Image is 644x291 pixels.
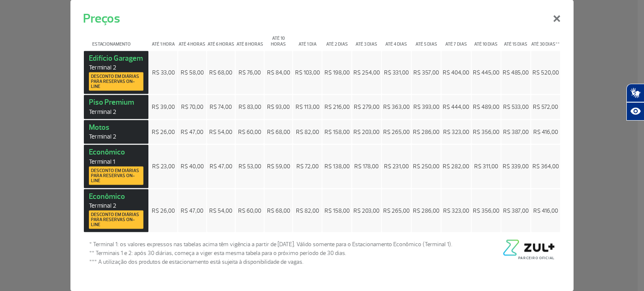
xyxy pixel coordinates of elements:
[238,207,261,214] span: R$ 60,00
[178,28,206,50] th: Até 4 horas
[533,207,558,214] span: R$ 416,00
[503,128,529,135] span: R$ 387,00
[325,69,350,76] span: R$ 198,00
[353,207,379,214] span: R$ 203,00
[267,128,290,135] span: R$ 68,00
[265,28,293,50] th: Até 10 horas
[152,207,175,214] span: R$ 26,00
[532,69,559,76] span: R$ 520,00
[473,103,499,111] span: R$ 489,00
[207,28,235,50] th: Até 6 horas
[209,207,232,214] span: R$ 54,00
[412,28,441,50] th: Até 5 dias
[91,168,141,183] span: Desconto em diárias para reservas on-line
[89,64,143,72] span: Terminal 2
[531,28,560,50] th: Até 30 dias**
[626,102,644,121] button: Abrir recursos assistivos.
[518,256,555,260] span: Parceiro Oficial
[296,103,319,111] span: R$ 113,00
[474,163,498,170] span: R$ 311,00
[89,249,452,258] span: ** Terminais 1 e 2: após 30 diárias, começa a viger esta mesma tabela para o próximo período de 3...
[413,103,439,111] span: R$ 393,00
[413,207,439,214] span: R$ 286,00
[472,28,501,50] th: Até 10 dias
[181,69,204,76] span: R$ 58,00
[89,191,143,229] strong: Econômico
[181,128,203,135] span: R$ 47,00
[443,69,469,76] span: R$ 404,00
[210,163,232,170] span: R$ 47,00
[181,163,204,170] span: R$ 40,00
[236,28,264,50] th: Até 8 horas
[89,202,143,210] span: Terminal 2
[239,103,261,111] span: R$ 83,00
[383,103,410,111] span: R$ 363,00
[267,103,290,111] span: R$ 93,00
[413,163,439,170] span: R$ 250,00
[149,28,177,50] th: Até 1 hora
[181,207,203,214] span: R$ 47,00
[89,122,143,141] strong: Motos
[325,207,350,214] span: R$ 158,00
[84,28,148,50] th: Estacionamento
[89,258,452,266] span: *** A utilização dos produtos de estacionamento está sujeita à disponibilidade de vagas.
[503,69,529,76] span: R$ 485,00
[353,128,379,135] span: R$ 203,00
[89,98,143,116] strong: Piso Premium
[383,207,410,214] span: R$ 265,00
[626,84,644,102] button: Abrir tradutor de língua de sinais.
[383,128,410,135] span: R$ 265,00
[91,74,141,89] span: Desconto em diárias para reservas on-line
[83,9,120,28] h5: Preços
[443,163,469,170] span: R$ 282,00
[443,103,469,111] span: R$ 444,00
[152,163,175,170] span: R$ 23,00
[89,133,143,141] span: Terminal 2
[384,69,409,76] span: R$ 331,00
[322,28,351,50] th: Até 2 dias
[210,103,232,111] span: R$ 74,00
[503,163,529,170] span: R$ 339,00
[352,28,381,50] th: Até 3 dias
[532,163,559,170] span: R$ 364,00
[296,207,319,214] span: R$ 82,00
[296,128,319,135] span: R$ 82,00
[152,69,175,76] span: R$ 33,00
[354,103,379,111] span: R$ 279,00
[152,103,175,111] span: R$ 39,00
[382,28,411,50] th: Até 4 dias
[89,157,143,165] span: Terminal 1
[443,207,469,214] span: R$ 323,00
[325,103,350,111] span: R$ 216,00
[296,163,319,170] span: R$ 72,00
[533,128,558,135] span: R$ 416,00
[473,128,499,135] span: R$ 356,00
[295,69,320,76] span: R$ 103,00
[473,69,499,76] span: R$ 445,00
[267,207,290,214] span: R$ 68,00
[152,128,175,135] span: R$ 26,00
[384,163,409,170] span: R$ 231,00
[626,84,644,121] div: Plugin de acessibilidade da Hand Talk.
[501,28,530,50] th: Até 15 dias
[325,163,350,170] span: R$ 138,00
[293,28,322,50] th: Até 1 dia
[503,103,529,111] span: R$ 533,00
[239,69,261,76] span: R$ 76,00
[413,128,439,135] span: R$ 286,00
[267,163,290,170] span: R$ 59,00
[239,163,261,170] span: R$ 53,00
[441,28,470,50] th: Até 7 dias
[325,128,350,135] span: R$ 158,00
[503,207,529,214] span: R$ 387,00
[89,108,143,116] span: Terminal 2
[267,69,290,76] span: R$ 84,00
[209,128,232,135] span: R$ 54,00
[501,240,555,256] img: logo-zul-black.png
[181,103,203,111] span: R$ 70,00
[533,103,558,111] span: R$ 572,00
[89,240,452,249] span: * Terminal 1: os valores expressos nas tabelas acima têm vigência a partir de [DATE]. Válido some...
[354,163,379,170] span: R$ 178,00
[209,69,232,76] span: R$ 68,00
[353,69,380,76] span: R$ 254,00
